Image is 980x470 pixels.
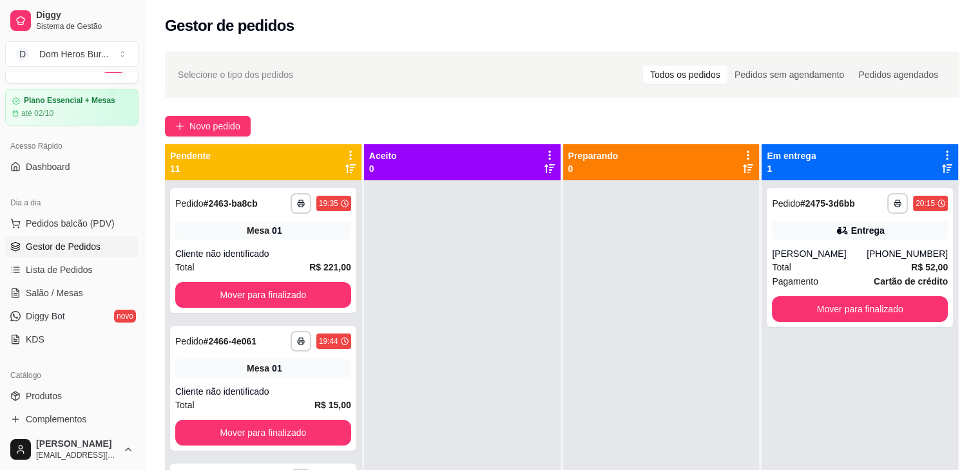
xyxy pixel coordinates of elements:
[772,274,818,288] span: Pagamento
[175,336,204,346] span: Pedido
[26,217,115,230] span: Pedidos balcão (PDV)
[247,224,269,237] span: Mesa
[5,193,139,213] div: Dia a dia
[568,149,619,162] p: Preparando
[5,329,139,350] a: KDS
[851,66,945,84] div: Pedidos agendados
[5,306,139,326] a: Diggy Botnovo
[369,149,397,162] p: Aceito
[36,450,118,460] span: [EMAIL_ADDRESS][DOMAIN_NAME]
[178,68,293,82] span: Selecione o tipo dos pedidos
[5,409,139,429] a: Complementos
[36,438,118,450] span: [PERSON_NAME]
[5,5,139,36] a: DiggySistema de Gestão
[314,400,351,410] strong: R$ 15,00
[767,149,816,162] p: Em entrega
[5,386,139,406] a: Produtos
[309,262,351,272] strong: R$ 221,00
[189,119,240,133] span: Novo pedido
[5,434,139,465] button: [PERSON_NAME][EMAIL_ADDRESS][DOMAIN_NAME]
[247,362,269,375] span: Mesa
[39,48,108,61] div: Dom Heros Bur ...
[26,287,83,299] span: Salão / Mesas
[16,48,29,61] span: D
[568,162,619,175] p: 0
[26,333,44,346] span: KDS
[772,260,791,274] span: Total
[26,240,101,253] span: Gestor de Pedidos
[26,160,70,173] span: Dashboard
[36,10,133,21] span: Diggy
[319,336,338,346] div: 19:44
[175,282,351,308] button: Mover para finalizado
[26,263,93,276] span: Lista de Pedidos
[5,365,139,386] div: Catálogo
[175,385,351,398] div: Cliente não identificado
[26,390,62,402] span: Produtos
[5,283,139,303] a: Salão / Mesas
[165,116,251,136] button: Novo pedido
[175,247,351,260] div: Cliente não identificado
[272,224,282,237] div: 01
[800,198,855,209] strong: # 2475-3d6bb
[21,108,53,118] article: até 02/10
[36,21,133,32] span: Sistema de Gestão
[175,420,351,446] button: Mover para finalizado
[5,136,139,156] div: Acesso Rápido
[204,336,257,346] strong: # 2466-4e061
[26,310,65,323] span: Diggy Bot
[867,247,948,260] div: [PHONE_NUMBER]
[643,66,727,84] div: Todos os pedidos
[916,198,935,209] div: 20:15
[319,198,338,209] div: 19:35
[911,262,948,272] strong: R$ 52,00
[772,296,948,322] button: Mover para finalizado
[175,398,195,412] span: Total
[175,198,204,209] span: Pedido
[767,162,816,175] p: 1
[24,96,115,106] article: Plano Essencial + Mesas
[175,260,195,274] span: Total
[175,122,184,131] span: plus
[5,213,139,234] button: Pedidos balcão (PDV)
[272,362,282,375] div: 01
[727,66,851,84] div: Pedidos sem agendamento
[170,149,211,162] p: Pendente
[772,247,867,260] div: [PERSON_NAME]
[5,259,139,280] a: Lista de Pedidos
[204,198,258,209] strong: # 2463-ba8cb
[5,156,139,177] a: Dashboard
[170,162,211,175] p: 11
[5,41,139,67] button: Select a team
[851,224,885,237] div: Entrega
[369,162,397,175] p: 0
[772,198,800,209] span: Pedido
[874,276,948,287] strong: Cartão de crédito
[165,15,294,36] h2: Gestor de pedidos
[5,236,139,257] a: Gestor de Pedidos
[26,413,86,426] span: Complementos
[5,89,139,126] a: Plano Essencial + Mesasaté 02/10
